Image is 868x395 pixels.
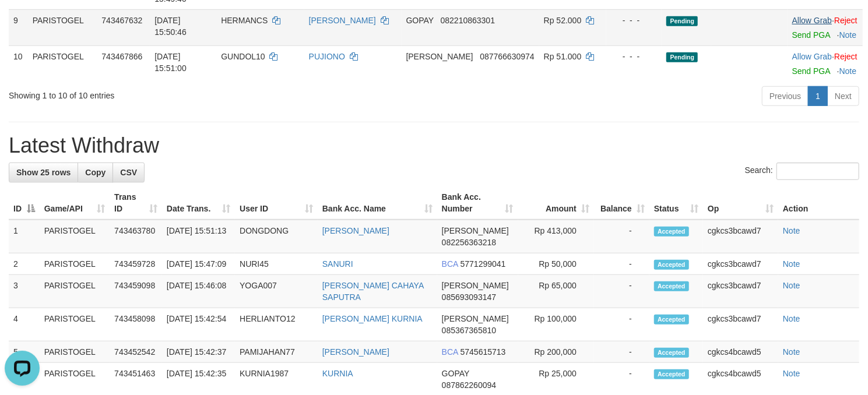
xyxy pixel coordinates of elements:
td: PARISTOGEL [28,9,97,45]
td: PARISTOGEL [40,275,110,308]
td: cgkcs4bcawd5 [703,341,778,363]
a: Previous [762,86,809,106]
td: PAMIJAHAN77 [235,341,318,363]
td: cgkcs3bcawd7 [703,308,778,341]
h1: Latest Withdraw [9,134,859,157]
td: PARISTOGEL [40,308,110,341]
span: Rp 51.000 [544,52,582,61]
td: [DATE] 15:42:37 [162,341,235,363]
span: Accepted [654,260,689,270]
a: CSV [113,163,145,182]
td: - [594,253,649,275]
a: Note [839,66,857,76]
a: KURNIA [322,369,353,378]
span: BCA [442,347,458,357]
th: Balance: activate to sort column ascending [594,186,649,220]
td: PARISTOGEL [28,45,97,82]
div: - - - [611,51,657,62]
td: DONGDONG [235,220,318,253]
td: NURI45 [235,253,318,275]
td: Rp 50,000 [518,253,594,275]
td: - [594,341,649,363]
span: [PERSON_NAME] [442,314,509,323]
td: · [788,45,863,82]
td: [DATE] 15:42:54 [162,308,235,341]
td: 3 [9,275,40,308]
a: [PERSON_NAME] KURNIA [322,314,423,323]
span: 743467866 [101,52,142,61]
td: YOGA007 [235,275,318,308]
span: Rp 52.000 [544,16,582,25]
span: [DATE] 15:51:00 [154,52,187,73]
th: Game/API: activate to sort column ascending [40,186,110,220]
span: HERMANCS [221,16,268,25]
td: [DATE] 15:51:13 [162,220,235,253]
th: ID: activate to sort column descending [9,186,40,220]
span: Accepted [654,315,689,325]
span: GOPAY [406,16,434,25]
a: PUJIONO [309,52,345,61]
td: Rp 200,000 [518,341,594,363]
td: 743463780 [110,220,162,253]
th: User ID: activate to sort column ascending [235,186,318,220]
td: Rp 65,000 [518,275,594,308]
td: Rp 413,000 [518,220,594,253]
th: Status: activate to sort column ascending [649,186,703,220]
span: [PERSON_NAME] [406,52,473,61]
td: 743458098 [110,308,162,341]
span: Copy [85,168,106,177]
a: Note [783,259,800,269]
span: Copy 082256363218 to clipboard [442,238,496,247]
th: Amount: activate to sort column ascending [518,186,594,220]
span: Copy 087862260094 to clipboard [442,380,496,390]
span: Copy 082210863301 to clipboard [441,16,495,25]
td: 5 [9,341,40,363]
a: [PERSON_NAME] [322,226,389,235]
span: Accepted [654,348,689,358]
td: 743459098 [110,275,162,308]
span: Copy 5745615713 to clipboard [461,347,506,357]
td: cgkcs3bcawd7 [703,275,778,308]
span: Copy 085693093147 to clipboard [442,292,496,302]
div: - - - [611,15,657,26]
td: - [594,275,649,308]
td: - [594,220,649,253]
td: HERLIANTO12 [235,308,318,341]
a: Note [783,314,800,323]
a: Allow Grab [792,52,832,61]
a: Note [839,30,857,40]
span: Copy 5771299041 to clipboard [461,259,506,269]
td: 743459728 [110,253,162,275]
td: 1 [9,220,40,253]
span: Copy 085367365810 to clipboard [442,326,496,335]
th: Date Trans.: activate to sort column ascending [162,186,235,220]
span: Copy 087766630974 to clipboard [480,52,534,61]
div: Showing 1 to 10 of 10 entries [9,85,353,101]
td: PARISTOGEL [40,220,110,253]
td: · [788,9,863,45]
td: PARISTOGEL [40,253,110,275]
a: [PERSON_NAME] CAHAYA SAPUTRA [322,281,424,302]
span: [DATE] 15:50:46 [154,16,187,37]
td: Rp 100,000 [518,308,594,341]
a: [PERSON_NAME] [322,347,389,357]
td: 2 [9,253,40,275]
span: [PERSON_NAME] [442,226,509,235]
span: GUNDOL10 [221,52,265,61]
a: Reject [834,52,858,61]
a: 1 [808,86,828,106]
input: Search: [776,163,859,180]
a: Show 25 rows [9,163,78,182]
td: 743452542 [110,341,162,363]
th: Trans ID: activate to sort column ascending [110,186,162,220]
span: Pending [666,16,698,26]
label: Search: [745,163,859,180]
th: Op: activate to sort column ascending [703,186,778,220]
span: Accepted [654,227,689,237]
a: Note [783,226,800,235]
td: cgkcs3bcawd7 [703,220,778,253]
td: [DATE] 15:47:09 [162,253,235,275]
span: CSV [120,168,137,177]
a: Reject [834,16,858,25]
a: Note [783,369,800,378]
